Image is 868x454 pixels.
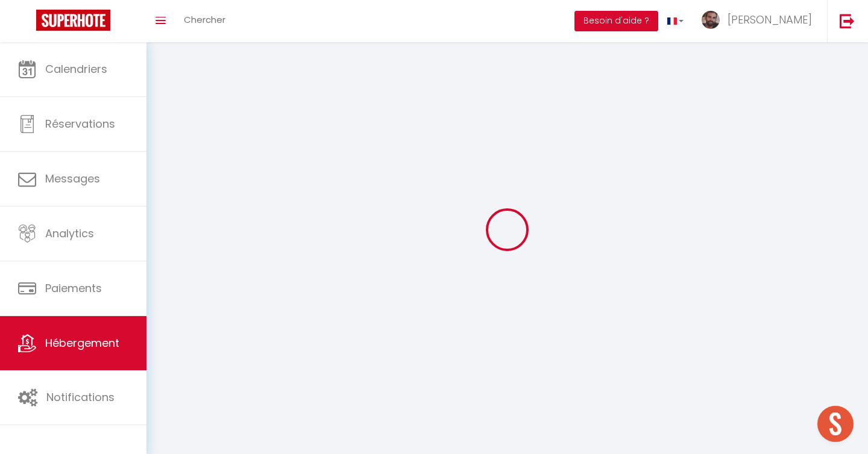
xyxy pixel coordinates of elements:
span: Réservations [45,116,115,131]
span: Hébergement [45,335,119,350]
span: Messages [45,171,100,186]
img: logout [840,13,855,28]
span: Notifications [46,390,115,405]
button: Besoin d'aide ? [574,11,658,31]
span: Chercher [184,13,225,26]
span: Calendriers [45,61,107,76]
img: Super Booking [36,10,110,31]
span: [PERSON_NAME] [728,12,812,27]
span: Paiements [45,281,102,296]
div: Ouvrir le chat [817,406,854,442]
img: ... [702,11,720,29]
span: Analytics [45,226,94,241]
